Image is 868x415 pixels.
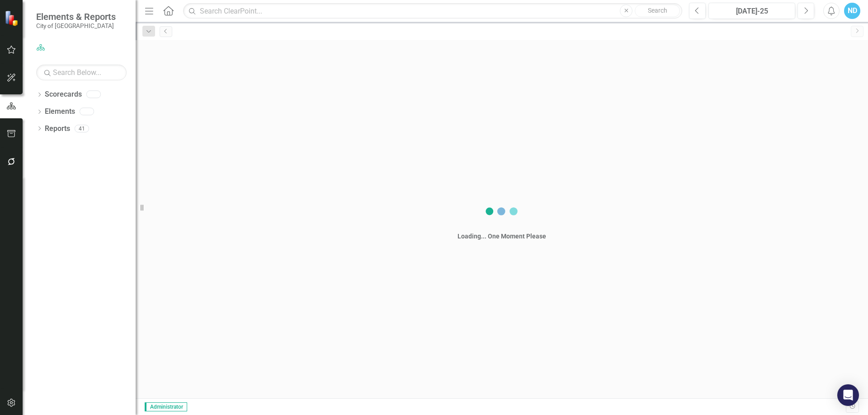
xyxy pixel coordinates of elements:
button: ND [844,3,860,19]
img: ClearPoint Strategy [5,10,20,26]
a: Scorecards [45,89,82,100]
a: Reports [45,124,70,134]
button: [DATE]-25 [708,3,795,19]
div: [DATE]-25 [712,6,792,17]
input: Search Below... [36,65,127,80]
span: Search [648,7,667,14]
span: Elements & Reports [36,11,116,22]
button: Search [635,5,680,17]
span: Administrator [145,402,187,411]
div: 41 [75,125,89,132]
a: Elements [45,107,75,117]
small: City of [GEOGRAPHIC_DATA] [36,22,116,29]
input: Search ClearPoint... [183,3,682,19]
div: Open Intercom Messenger [837,384,859,406]
div: Loading... One Moment Please [458,232,546,241]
